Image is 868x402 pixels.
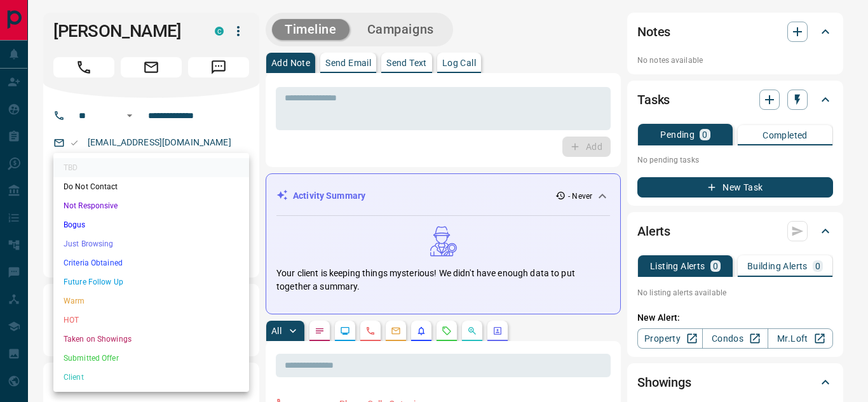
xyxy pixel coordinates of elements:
li: Submitted Offer [53,349,249,368]
li: HOT [53,311,249,330]
li: Warm [53,291,249,311]
li: Not Responsive [53,196,249,215]
li: Taken on Showings [53,330,249,349]
li: Just Browsing [53,234,249,253]
li: Do Not Contact [53,177,249,196]
li: Bogus [53,215,249,234]
li: Future Follow Up [53,272,249,291]
li: Client [53,368,249,387]
li: Criteria Obtained [53,253,249,272]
